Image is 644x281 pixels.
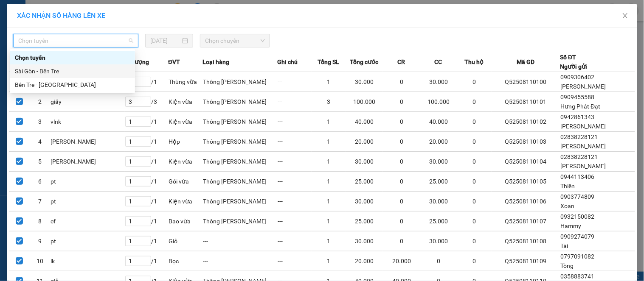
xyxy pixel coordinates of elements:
td: Q52508110102 [492,112,560,132]
td: 0 [420,251,457,271]
td: pt [50,172,125,192]
span: Increase Value [141,177,151,181]
span: 0797091082 [561,253,595,260]
span: Hammy [561,223,582,229]
td: / 1 [125,172,168,192]
span: down [144,181,149,186]
td: 25.000 [346,211,383,231]
td: --- [277,211,312,231]
td: 1 [312,231,346,251]
span: 02838228121 [561,153,598,160]
td: Thông [PERSON_NAME] [202,112,277,132]
td: / 1 [125,72,168,92]
span: Decrease Value [141,221,151,226]
span: Decrease Value [141,142,151,146]
span: Decrease Value [141,181,151,186]
td: 0 [457,112,492,132]
td: 0 [383,231,420,251]
span: 0909306402 [561,74,595,81]
td: Q52508110106 [492,192,560,211]
span: Increase Value [141,256,151,261]
td: Kiện vừa [168,92,202,112]
span: up [144,78,149,83]
span: down [144,122,149,127]
td: 20.000 [420,132,457,152]
td: 0 [457,92,492,112]
td: 9 [30,231,51,251]
span: Ghi chú [277,57,298,67]
span: Decrease Value [141,82,151,86]
td: 1 [312,192,346,211]
td: 0 [457,132,492,152]
span: Mã GD [517,57,534,67]
span: Chọn chuyến [205,34,265,47]
td: 25.000 [420,172,457,192]
span: Decrease Value [141,161,151,166]
span: Decrease Value [141,261,151,266]
td: vlnk [50,112,125,132]
td: Thông [PERSON_NAME] [202,92,277,112]
span: down [144,82,149,87]
span: 0903774809 [561,193,595,200]
span: Increase Value [141,217,151,221]
td: 100.000 [346,92,383,112]
td: 2 [30,92,51,112]
td: 5 [30,152,51,172]
td: lk [50,251,125,271]
td: --- [277,152,312,172]
span: up [144,177,149,182]
td: 30.000 [420,192,457,211]
td: Thông [PERSON_NAME] [202,132,277,152]
td: 7 [30,192,51,211]
button: Close [613,4,637,28]
td: Kiện vừa [168,112,202,132]
td: 6 [30,172,51,192]
td: pt [50,192,125,211]
td: / 1 [125,112,168,132]
td: --- [277,231,312,251]
span: Tài [561,242,568,249]
td: 1 [312,172,346,192]
td: / 1 [125,152,168,172]
span: CC [435,57,442,67]
td: [PERSON_NAME] [50,152,125,172]
span: Chọn tuyến [18,34,133,47]
td: 100.000 [420,92,457,112]
span: down [144,261,149,266]
td: 0 [457,211,492,231]
td: --- [277,132,312,152]
td: pt [50,231,125,251]
td: Thông [PERSON_NAME] [202,72,277,92]
td: 0 [457,152,492,172]
span: down [144,241,149,246]
span: Thiên [561,183,575,189]
td: Giỏ [168,231,202,251]
span: down [144,201,149,206]
span: Hưng Phát Đạt [561,103,601,110]
span: up [144,137,149,142]
td: 0 [383,211,420,231]
td: Thùng vừa [168,72,202,92]
td: 40.000 [346,112,383,132]
span: Decrease Value [141,201,151,206]
td: 1 [312,132,346,152]
td: Q52508110104 [492,152,560,172]
span: 0932150082 [561,213,595,220]
td: 0 [457,172,492,192]
td: Kiện vừa [168,152,202,172]
span: up [144,157,149,162]
span: down [144,142,149,147]
td: Bọc [168,251,202,271]
td: 0 [383,152,420,172]
span: Xoan [561,203,575,209]
div: Số ĐT Người gửi [560,53,588,71]
span: 0358883741 [561,273,595,280]
td: 0 [457,231,492,251]
div: Sài Gòn - Bến Tre [15,67,130,76]
td: Thông [PERSON_NAME] [202,192,277,211]
span: Loại hàng [202,57,229,67]
span: XÁC NHẬN SỐ HÀNG LÊN XE [17,11,105,19]
td: --- [277,172,312,192]
div: Bến Tre - Sài Gòn [10,78,135,92]
span: Increase Value [141,117,151,122]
